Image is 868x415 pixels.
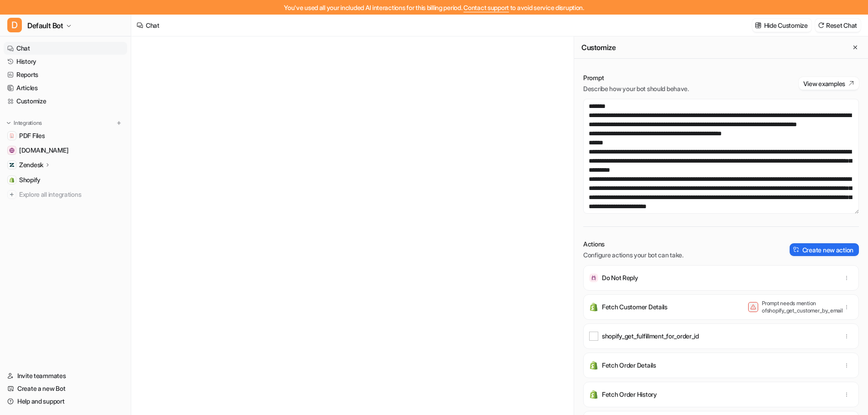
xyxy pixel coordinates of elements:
[799,77,859,90] button: View examples
[602,273,638,282] p: Do Not Reply
[755,22,761,29] img: customize
[5,120,12,126] img: expand menu
[589,302,598,312] img: Fetch Customer Details icon
[762,300,835,314] p: Prompt needs mention of shopify_get_customer_by_email
[27,19,63,32] span: Default Bot
[146,20,159,30] div: Chat
[4,95,127,108] a: Customize
[583,251,683,260] p: Configure actions your bot can take.
[9,162,15,168] img: Zendesk
[116,120,122,126] img: menu_add.svg
[752,19,812,32] button: Hide Customize
[581,43,616,52] h2: Customize
[7,18,22,32] span: D
[19,175,41,184] span: Shopify
[793,246,800,253] img: create-action-icon.svg
[19,131,45,140] span: PDF Files
[4,129,127,142] a: PDF FilesPDF Files
[4,174,127,186] a: ShopifyShopify
[850,42,861,53] button: Close flyout
[4,42,127,55] a: Chat
[764,20,808,30] p: Hide Customize
[4,118,45,128] button: Integrations
[9,133,15,138] img: PDF Files
[589,332,598,341] img: shopify_get_fulfillment_for_order_id icon
[4,395,127,408] a: Help and support
[463,4,509,11] span: Contact support
[4,55,127,68] a: History
[19,160,43,169] p: Zendesk
[589,390,598,399] img: Fetch Order History icon
[583,240,683,249] p: Actions
[14,119,42,127] p: Integrations
[9,177,15,183] img: Shopify
[602,332,699,341] p: shopify_get_fulfillment_for_order_id
[815,19,861,32] button: Reset Chat
[818,22,824,29] img: reset
[19,187,123,202] span: Explore all integrations
[4,144,127,157] a: wovenwood.co.uk[DOMAIN_NAME]
[602,302,668,312] p: Fetch Customer Details
[7,190,16,199] img: explore all integrations
[583,73,689,82] p: Prompt
[4,382,127,395] a: Create a new Bot
[9,148,15,153] img: wovenwood.co.uk
[583,84,689,93] p: Describe how your bot should behave.
[19,146,68,155] span: [DOMAIN_NAME]
[790,243,859,256] button: Create new action
[4,188,127,201] a: Explore all integrations
[589,273,598,282] img: Do Not Reply icon
[602,361,656,370] p: Fetch Order Details
[4,68,127,81] a: Reports
[4,369,127,382] a: Invite teammates
[4,82,127,94] a: Articles
[602,390,657,399] p: Fetch Order History
[589,361,598,370] img: Fetch Order Details icon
